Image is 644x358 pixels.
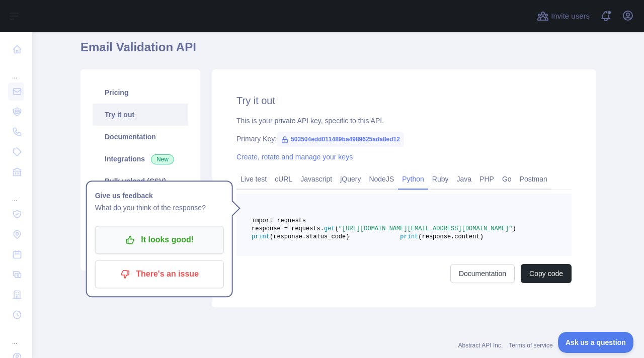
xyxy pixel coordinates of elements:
[95,260,224,288] button: There's an issue
[103,265,216,283] p: There's an issue
[95,226,224,254] button: It looks good!
[521,264,572,283] button: Copy code
[558,332,634,353] iframe: Toggle Customer Support
[103,231,216,248] p: It looks good!
[80,39,596,63] h1: Email Validation API
[95,202,224,214] p: What do you think of the response?
[236,134,572,144] div: Primary Key:
[252,225,324,232] span: response = requests.
[400,233,418,240] span: print
[8,183,24,203] div: ...
[418,233,484,240] span: (response.content)
[551,11,590,22] span: Invite users
[324,225,335,232] span: get
[236,116,572,126] div: This is your private API key, specific to this API.
[365,171,398,187] a: NodeJS
[475,171,498,187] a: PHP
[93,170,188,192] a: Bulk upload (CSV)
[236,94,572,108] h2: Try it out
[428,171,453,187] a: Ruby
[252,233,270,240] span: print
[450,264,515,283] a: Documentation
[93,104,188,126] a: Try it out
[516,171,551,187] a: Postman
[151,154,174,164] span: New
[93,81,188,104] a: Pricing
[93,126,188,148] a: Documentation
[271,171,296,187] a: cURL
[236,171,271,187] a: Live test
[8,326,24,346] div: ...
[252,217,306,224] span: import requests
[296,171,336,187] a: Javascript
[93,148,188,170] a: Integrations New
[509,342,552,349] a: Terms of service
[535,8,592,24] button: Invite users
[513,225,516,232] span: )
[453,171,476,187] a: Java
[270,233,349,240] span: (response.status_code)
[277,132,404,147] span: 503504edd011489ba4989625ada8ed12
[236,153,353,161] a: Create, rotate and manage your keys
[398,171,428,187] a: Python
[335,225,339,232] span: (
[339,225,513,232] span: "[URL][DOMAIN_NAME][EMAIL_ADDRESS][DOMAIN_NAME]"
[8,60,24,80] div: ...
[498,171,516,187] a: Go
[95,190,224,202] h1: Give us feedback
[336,171,365,187] a: jQuery
[458,342,503,349] a: Abstract API Inc.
